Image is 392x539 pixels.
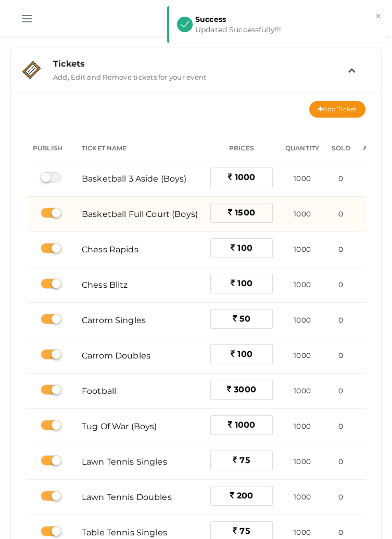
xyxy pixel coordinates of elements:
span: 3000 [234,384,256,394]
a: Tickets Add, Edit and Remove tickets for your event [16,73,376,83]
span: 1000 [294,422,311,430]
th: Publish [27,136,75,161]
img: ticket.svg [22,61,41,79]
span: 0 [338,174,343,183]
button: × [375,10,382,22]
span: 1000 [294,457,311,466]
span: Chess Rapids [82,245,138,254]
th: Quantity [279,136,325,161]
span: 100 [237,278,252,288]
span: 0 [338,422,343,430]
th: Prices [204,136,279,161]
span: Table Tennis Singles [82,528,167,537]
span: Chess Blitz [82,280,128,290]
div: Success [195,14,378,24]
span: 0 [338,245,343,253]
span: Lawn Tennis Doubles [82,492,172,502]
span: 0 [338,316,343,324]
span: 1000 [294,245,311,253]
div: Tickets [53,59,348,69]
span: 100 [237,349,252,359]
span: 1000 [294,316,311,324]
span: 1000 [294,210,311,218]
span: 1000 [294,174,311,183]
span: 1000 [294,387,311,395]
span: 75 [239,455,250,465]
span: 0 [338,280,343,289]
th: Sold [325,136,357,161]
span: 0 [338,351,343,360]
span: 1000 [294,528,311,536]
span: Lawn Tennis Singles [82,457,167,467]
span: 0 [338,210,343,218]
span: 0 [338,528,343,536]
span: 0 [338,387,343,395]
span: 1000 [294,493,311,501]
span: 1000 [235,172,256,182]
span: 1500 [235,208,255,217]
div: Updated Successfully!!! [195,24,378,35]
button: Add Ticket [309,101,365,118]
span: 1000 [235,420,256,430]
span: Basketball Full Court (Boys) [82,209,198,219]
span: Basketball 3 Aside (Boys) [82,174,187,184]
span: Football [82,386,116,396]
span: Carrom Singles [82,315,146,325]
span: Carrom Doubles [82,351,150,361]
span: 1000 [294,351,311,360]
span: 1000 [294,280,311,289]
span: 0 [338,457,343,466]
span: 75 [239,526,250,536]
span: 100 [237,243,252,253]
span: 200 [237,491,253,500]
th: Ticket Name [75,136,204,161]
label: Add, Edit and Remove tickets for your event [53,69,206,81]
span: Tug of War (Boys) [82,421,157,431]
span: 0 [338,493,343,501]
span: 50 [239,314,250,324]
